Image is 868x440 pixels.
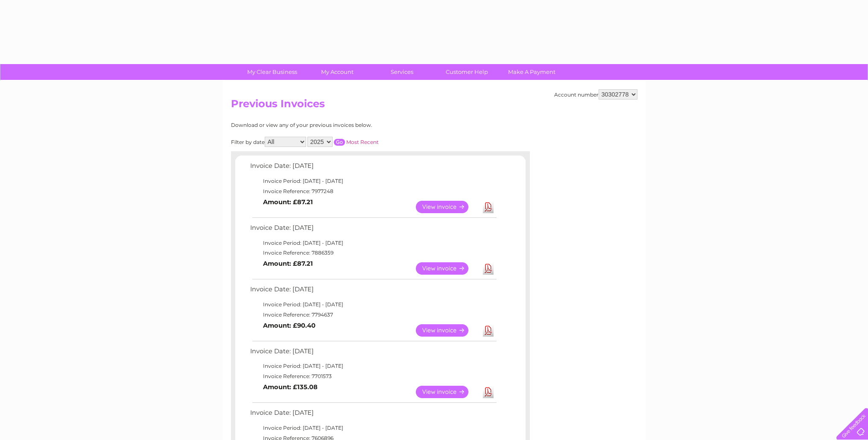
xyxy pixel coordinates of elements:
td: Invoice Reference: 7886359 [248,248,498,258]
td: Invoice Reference: 7794637 [248,310,498,320]
td: Invoice Period: [DATE] - [DATE] [248,176,498,186]
a: Most Recent [346,139,379,145]
a: Download [483,201,494,213]
a: Download [483,262,494,275]
a: View [416,386,479,398]
b: Amount: £135.08 [263,383,318,391]
td: Invoice Period: [DATE] - [DATE] [248,238,498,248]
a: View [416,201,479,213]
td: Invoice Date: [DATE] [248,346,498,361]
a: Download [483,324,494,337]
td: Invoice Period: [DATE] - [DATE] [248,299,498,310]
td: Invoice Period: [DATE] - [DATE] [248,361,498,371]
a: Customer Help [432,64,502,80]
td: Invoice Date: [DATE] [248,160,498,176]
td: Invoice Date: [DATE] [248,222,498,238]
td: Invoice Date: [DATE] [248,407,498,423]
td: Invoice Date: [DATE] [248,284,498,299]
a: My Clear Business [237,64,307,80]
td: Invoice Period: [DATE] - [DATE] [248,423,498,433]
b: Amount: £87.21 [263,198,313,206]
a: Make A Payment [497,64,567,80]
a: View [416,324,479,337]
a: View [416,262,479,275]
a: Services [367,64,437,80]
div: Account number [554,89,637,100]
a: Download [483,386,494,398]
h2: Previous Invoices [231,98,637,114]
b: Amount: £90.40 [263,322,316,329]
td: Invoice Reference: 7977248 [248,186,498,197]
td: Invoice Reference: 7701573 [248,371,498,381]
div: Download or view any of your previous invoices below. [231,122,455,128]
b: Amount: £87.21 [263,260,313,267]
a: My Account [302,64,372,80]
div: Filter by date [231,137,455,147]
